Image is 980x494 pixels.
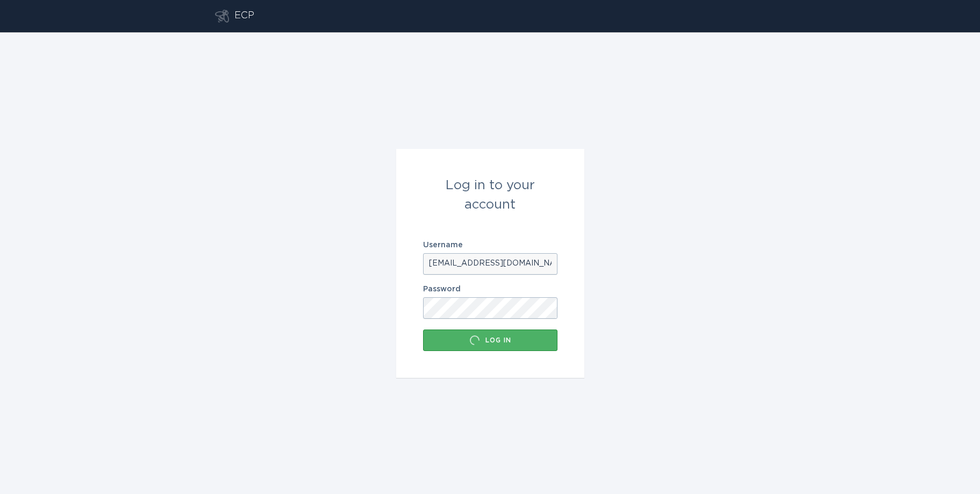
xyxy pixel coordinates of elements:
button: Log in [423,330,557,351]
button: Go to dashboard [215,10,229,23]
div: Log in to your account [423,176,557,214]
label: Password [423,285,557,293]
div: ECP [234,10,254,23]
div: Log in [428,335,552,346]
div: Loading [469,335,480,346]
label: Username [423,241,557,249]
